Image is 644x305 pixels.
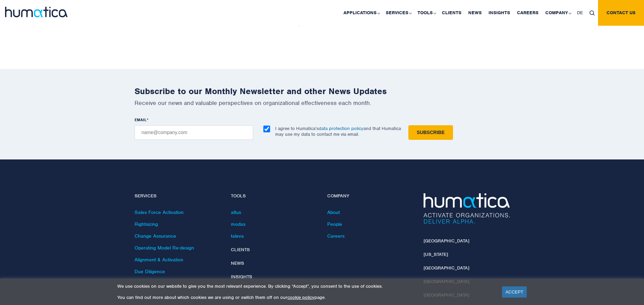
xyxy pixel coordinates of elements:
[135,245,194,251] a: Operating Model Re-design
[327,209,340,215] a: About
[424,193,510,224] img: Humatica
[424,265,469,271] a: [GEOGRAPHIC_DATA]
[319,126,363,131] a: data protection policy
[502,286,527,298] a: ACCEPT
[590,10,595,16] img: search_icon
[135,125,253,140] input: name@company.com
[287,295,314,300] a: cookie policy
[424,238,469,244] a: [GEOGRAPHIC_DATA]
[117,295,494,300] p: You can find out more about which cookies we are using or switch them off on our page.
[135,86,510,96] h2: Subscribe to our Monthly Newsletter and other News Updates
[263,126,270,132] input: I agree to Humatica’sdata protection policyand that Humatica may use my data to contact me via em...
[135,268,165,275] a: Due Diligence
[275,126,401,137] p: I agree to Humatica’s and that Humatica may use my data to contact me via email.
[231,209,241,215] a: altus
[135,221,158,227] a: Rightsizing
[231,221,245,227] a: modas
[231,193,317,199] h4: Tools
[117,283,494,289] p: We use cookies on our website to give you the most relevant experience. By clicking “Accept”, you...
[231,233,244,239] a: taleva
[135,117,147,123] span: EMAIL
[231,260,244,266] a: News
[5,7,68,17] img: logo
[135,233,176,239] a: Change Assurance
[408,125,453,140] input: Subscribe
[424,252,448,257] a: [US_STATE]
[135,257,183,263] a: Alignment & Activation
[135,193,221,199] h4: Services
[231,247,250,253] a: Clients
[231,274,252,280] a: Insights
[327,193,413,199] h4: Company
[327,221,342,227] a: People
[135,99,510,107] p: Receive our news and valuable perspectives on organizational effectiveness each month.
[577,10,583,16] span: DE
[135,209,184,215] a: Sales Force Activation
[327,233,344,239] a: Careers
